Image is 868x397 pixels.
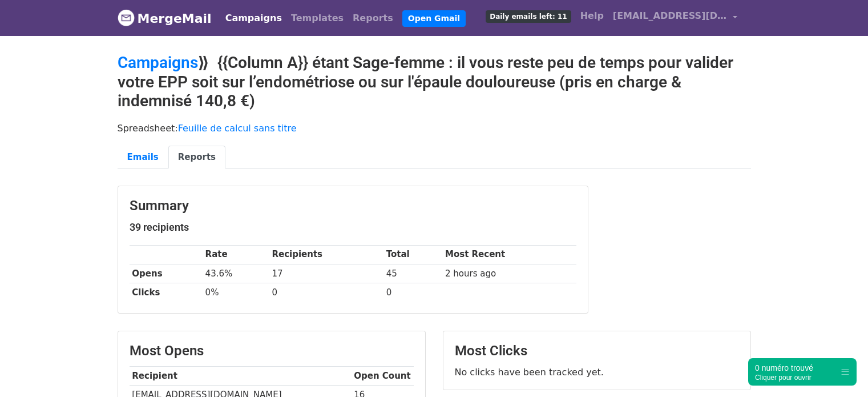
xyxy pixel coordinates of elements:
a: Daily emails left: 11 [481,5,575,27]
a: Templates [286,7,348,30]
a: MergeMail [118,6,212,30]
a: Campaigns [118,53,198,72]
p: No clicks have been tracked yet. [455,366,739,378]
span: [EMAIL_ADDRESS][DOMAIN_NAME] [613,9,727,23]
th: Opens [130,264,203,283]
h5: 39 recipients [130,221,576,234]
a: Reports [168,146,225,169]
td: 43.6% [203,264,269,283]
th: Rate [203,245,269,264]
a: Emails [118,146,168,169]
a: [EMAIL_ADDRESS][DOMAIN_NAME] [608,5,742,31]
h2: ⟫ {{Column A}} étant Sage-femme : il vous reste peu de temps pour valider votre EPP soit sur l’en... [118,53,751,111]
h3: Summary [130,198,576,214]
h3: Most Opens [130,343,414,359]
p: Spreadsheet: [118,122,751,134]
th: Total [383,245,442,264]
a: Open Gmail [402,10,466,27]
td: 0 [269,283,383,302]
a: Help [576,5,608,27]
td: 45 [383,264,442,283]
a: Feuille de calcul sans titre [178,123,297,134]
a: Campaigns [221,7,286,30]
th: Recipients [269,245,383,264]
td: 2 hours ago [442,264,576,283]
a: Reports [348,7,398,30]
h3: Most Clicks [455,343,739,359]
th: Most Recent [442,245,576,264]
td: 0 [383,283,442,302]
span: Daily emails left: 11 [486,10,571,23]
td: 17 [269,264,383,283]
th: Clicks [130,283,203,302]
th: Open Count [352,366,414,385]
th: Recipient [130,366,352,385]
td: 0% [203,283,269,302]
img: MergeMail logo [118,9,135,26]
